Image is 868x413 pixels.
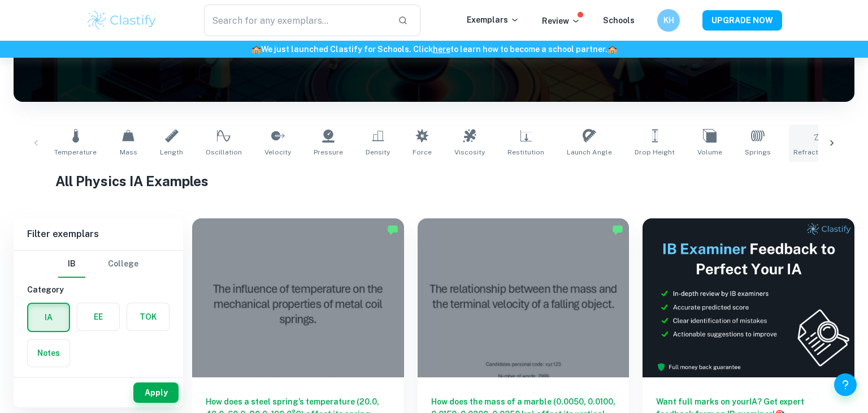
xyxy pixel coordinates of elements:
button: Apply [133,382,179,403]
span: Launch Angle [567,147,612,157]
button: Notes [28,339,70,367]
span: Drop Height [635,147,675,157]
button: EE [77,303,119,330]
img: Thumbnail [643,218,854,377]
h6: Filter exemplars [14,218,183,250]
button: UPGRADE NOW [702,10,782,31]
span: Refractive Index [793,147,847,157]
a: Schools [603,16,635,25]
span: Pressure [314,147,343,157]
p: Review [542,15,580,27]
button: KH [657,9,680,32]
a: here [433,45,450,54]
button: TOK [127,303,169,330]
input: Search for any exemplars... [204,5,389,36]
span: Springs [745,147,771,157]
img: Marked [387,224,398,235]
button: IA [28,304,69,331]
button: Help and Feedback [834,373,857,396]
h1: All Physics IA Examples [55,171,812,191]
span: 🏫 [607,45,617,54]
h6: We just launched Clastify for Schools. Click to learn how to become a school partner. [2,43,866,55]
span: Volume [697,147,722,157]
span: Length [160,147,183,157]
div: Filter type choice [58,251,138,278]
button: College [108,251,138,278]
span: Force [413,147,432,157]
p: Exemplars [467,14,519,26]
span: Density [366,147,390,157]
img: Marked [612,224,623,235]
span: Temperature [54,147,97,157]
button: IB [58,251,85,278]
span: Mass [120,147,137,157]
span: Oscillation [206,147,242,157]
span: Restitution [507,147,544,157]
h6: Category [27,283,170,296]
span: Velocity [264,147,291,157]
img: Clastify logo [86,9,158,32]
span: Viscosity [454,147,485,157]
span: 🏫 [251,45,261,54]
h6: KH [662,14,675,27]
